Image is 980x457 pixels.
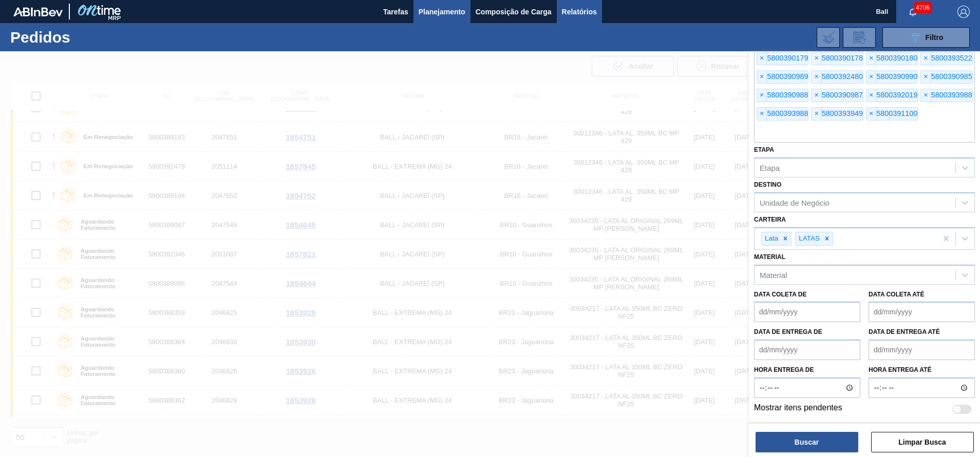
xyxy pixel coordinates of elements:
[476,6,552,18] span: Composição de Carga
[760,164,780,172] div: Etapa
[866,108,876,120] span: ×
[914,2,932,13] span: 4706
[754,340,860,360] input: dd/mm/yyyy
[920,89,972,102] div: 5800393988
[957,6,970,18] img: Logout
[754,216,786,223] label: Carteira
[796,232,821,245] div: LATAS
[882,27,970,48] button: Filtro
[869,328,940,335] label: Data de Entrega até
[811,89,863,102] div: 5800390987
[757,89,808,102] div: 5800390988
[757,108,767,120] span: ×
[920,52,972,65] div: 5800393522
[869,340,975,360] input: dd/mm/yyyy
[817,27,840,48] div: Importar Negociações dos Pedidos
[896,5,929,19] button: Notificações
[921,52,931,65] span: ×
[812,71,821,83] span: ×
[866,70,918,84] div: 5800390990
[812,52,821,65] span: ×
[866,52,876,65] span: ×
[10,31,164,43] h1: Pedidos
[760,198,830,207] div: Unidade de Negócio
[757,70,808,84] div: 5800390989
[921,89,931,102] span: ×
[866,89,918,102] div: 5800392019
[754,328,822,335] label: Data de Entrega de
[754,302,860,322] input: dd/mm/yyyy
[13,7,63,16] img: TNhmsLtSVTkK8tSr43FrP2fwEKptu5GPRR3wAAAABJRU5ErkJggg==
[869,363,975,377] label: Hora entrega até
[383,6,408,18] span: Tarefas
[811,70,863,84] div: 5800392480
[757,89,767,102] span: ×
[419,6,465,18] span: Planejamento
[811,52,863,65] div: 5800390178
[754,181,781,188] label: Destino
[920,70,972,84] div: 5800390985
[757,52,808,65] div: 5800390179
[754,253,785,261] label: Material
[812,108,821,120] span: ×
[869,291,924,298] label: Data coleta até
[757,52,767,65] span: ×
[812,89,821,102] span: ×
[869,302,975,322] input: dd/mm/yyyy
[760,270,787,279] div: Material
[762,232,780,245] div: Lata
[754,403,842,415] label: Mostrar itens pendentes
[562,6,597,18] span: Relatórios
[866,71,876,83] span: ×
[811,107,863,121] div: 5800393949
[866,107,918,121] div: 5800391100
[757,71,767,83] span: ×
[866,52,918,65] div: 5800390180
[843,27,876,48] div: Solicitação de Revisão de Pedidos
[757,107,808,121] div: 5800393988
[754,363,860,377] label: Hora entrega de
[754,146,774,153] label: Etapa
[921,71,931,83] span: ×
[866,89,876,102] span: ×
[754,291,806,298] label: Data coleta de
[926,33,944,42] span: Filtro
